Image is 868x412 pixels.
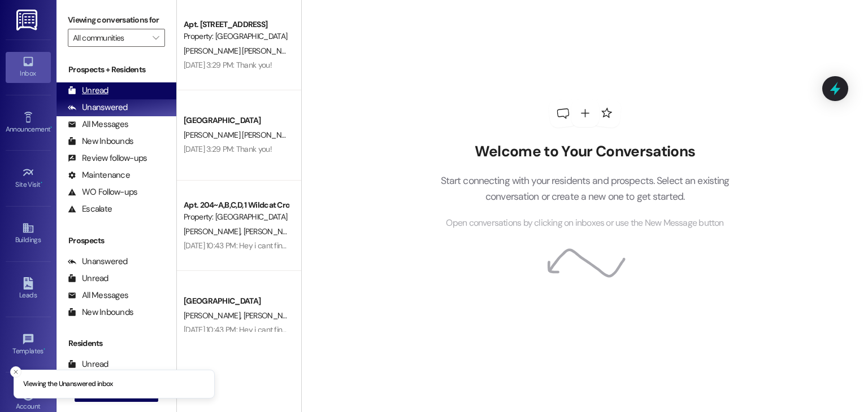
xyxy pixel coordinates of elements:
div: New Inbounds [68,135,133,147]
span: • [41,179,42,187]
a: Buildings [6,218,51,249]
a: Templates • [6,330,51,360]
div: Property: [GEOGRAPHIC_DATA] [184,30,288,42]
div: All Messages [68,119,128,130]
div: Apt. 204~A,B,C,D, 1 Wildcat Crossing [184,199,288,211]
div: Apt. [STREET_ADDRESS] [184,19,288,30]
span: [PERSON_NAME] [244,310,303,321]
div: Review follow-ups [68,152,147,164]
div: [GEOGRAPHIC_DATA] [184,295,288,307]
a: Site Visit • [6,163,51,194]
div: [DATE] 10:43 PM: Hey i cant find how to pay it on the app [184,325,370,335]
div: Residents [57,338,176,349]
div: [DATE] 3:29 PM: Thank you! [184,144,272,154]
div: [DATE] 3:29 PM: Thank you! [184,60,272,70]
h2: Welcome to Your Conversations [423,143,747,161]
p: Start connecting with your residents and prospects. Select an existing conversation or create a n... [423,173,747,205]
a: Leads [6,274,51,304]
div: Unread [68,85,108,97]
div: Unread [68,358,108,370]
div: WO Follow-ups [68,186,137,198]
div: [GEOGRAPHIC_DATA] [184,115,288,126]
div: Unread [68,273,108,284]
a: Inbox [6,52,51,82]
input: All communities [73,29,147,47]
div: Prospects [57,235,176,247]
div: Escalate [68,203,112,215]
span: Open conversations by clicking on inboxes or use the New Message button [446,216,723,230]
div: [DATE] 10:43 PM: Hey i cant find how to pay it on the app [184,240,370,251]
img: ResiDesk Logo [16,10,40,30]
p: Viewing the Unanswered inbox [23,379,113,389]
span: [PERSON_NAME] [184,310,244,321]
div: Prospects + Residents [57,64,176,76]
i:  [153,33,159,42]
span: [PERSON_NAME] [244,226,303,236]
div: New Inbounds [68,306,133,318]
div: Unanswered [68,102,128,113]
span: • [50,124,52,132]
div: Unanswered [68,256,128,268]
label: Viewing conversations for [68,11,165,29]
span: [PERSON_NAME] [PERSON_NAME] [184,46,298,56]
span: [PERSON_NAME] [184,226,244,236]
div: Maintenance [68,169,130,181]
div: Property: [GEOGRAPHIC_DATA] [184,211,288,223]
span: [PERSON_NAME] [PERSON_NAME] [184,130,298,140]
button: Close toast [10,366,21,378]
div: All Messages [68,290,128,301]
span: • [44,345,45,353]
